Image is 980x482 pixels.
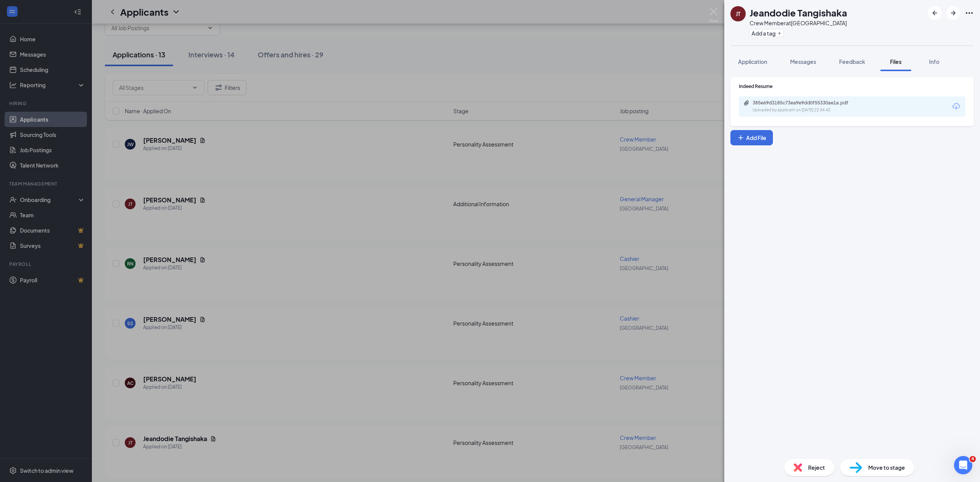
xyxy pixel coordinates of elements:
svg: Plus [777,31,782,36]
button: ArrowRight [946,6,960,20]
svg: ArrowRight [949,8,958,18]
svg: Ellipses [965,8,974,18]
iframe: Intercom live chat [954,456,972,474]
span: Feedback [839,58,865,65]
svg: Paperclip [743,100,750,106]
button: ArrowLeftNew [928,6,942,20]
svg: Download [952,102,961,111]
svg: Plus [737,134,745,142]
div: Crew Member at [GEOGRAPHIC_DATA] [750,19,847,27]
span: Move to stage [868,463,905,472]
span: Messages [790,58,816,65]
button: PlusAdd a tag [750,29,784,37]
svg: ArrowLeftNew [930,8,939,18]
h1: Jeandodie Tangishaka [750,6,847,19]
span: Files [890,58,902,65]
span: Reject [808,463,825,472]
button: Add FilePlus [730,130,773,145]
div: Uploaded by applicant on [DATE] 22:54:42 [753,107,867,113]
a: Paperclip385e69d3185c73ea9e9dd0f55330ae1a.pdfUploaded by applicant on [DATE] 22:54:42 [743,100,867,113]
div: Indeed Resume [739,83,965,90]
span: 4 [970,456,976,462]
div: 385e69d3185c73ea9e9dd0f55330ae1a.pdf [753,100,860,106]
span: Info [929,58,939,65]
div: JT [736,10,740,18]
span: Application [738,58,767,65]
